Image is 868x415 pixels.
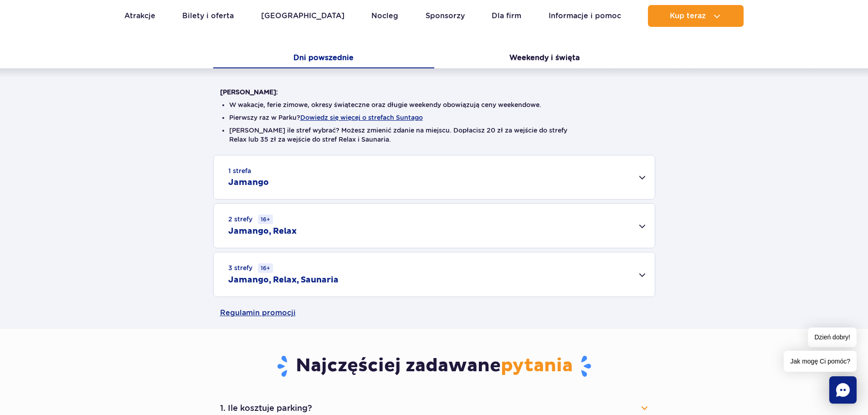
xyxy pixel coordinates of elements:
button: Dni powszednie [213,49,434,68]
a: Dla firm [492,5,521,27]
li: W wakacje, ferie zimowe, okresy świąteczne oraz długie weekendy obowiązują ceny weekendowe. [229,100,639,109]
button: Weekendy i święta [434,49,655,68]
span: Jak mogę Ci pomóc? [784,351,857,372]
small: 3 strefy [228,263,273,273]
a: [GEOGRAPHIC_DATA] [261,5,344,27]
a: Informacje i pomoc [549,5,621,27]
small: 16+ [258,215,273,224]
a: Nocleg [371,5,398,27]
button: Kup teraz [648,5,744,27]
span: pytania [501,354,573,377]
small: 1 strefa [228,166,251,175]
a: Sponsorzy [426,5,465,27]
span: Dzień dobry! [808,328,857,347]
small: 2 strefy [228,215,273,224]
li: [PERSON_NAME] ile stref wybrać? Możesz zmienić zdanie na miejscu. Dopłacisz 20 zł za wejście do s... [229,126,639,144]
span: Kup teraz [670,12,706,20]
small: 16+ [258,263,273,273]
strong: [PERSON_NAME]: [220,88,278,96]
h3: Najczęściej zadawane [220,354,648,378]
div: Chat [829,376,857,404]
a: Regulamin promocji [220,297,648,329]
button: Dowiedz się więcej o strefach Suntago [300,114,423,121]
h2: Jamango [228,177,269,188]
h2: Jamango, Relax, Saunaria [228,275,339,286]
h2: Jamango, Relax [228,226,297,237]
li: Pierwszy raz w Parku? [229,113,639,122]
a: Atrakcje [124,5,155,27]
a: Bilety i oferta [182,5,234,27]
